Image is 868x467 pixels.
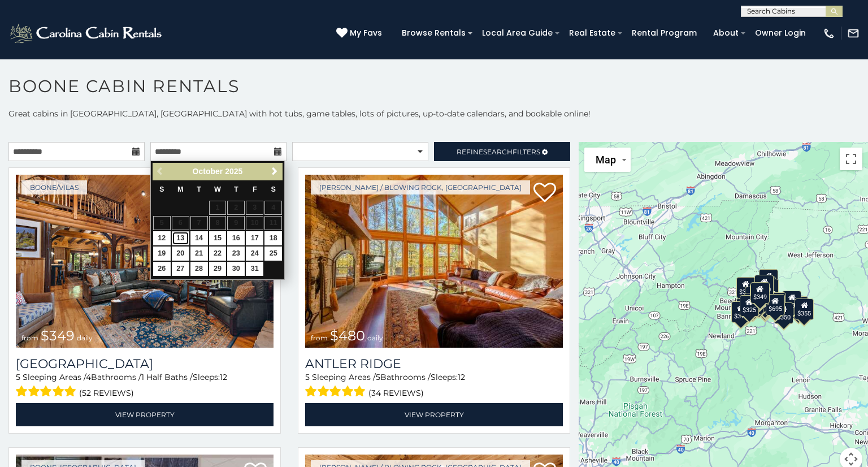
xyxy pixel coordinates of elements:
[782,291,801,312] div: $930
[483,148,513,156] span: Search
[766,294,785,315] div: $695
[190,247,208,261] a: 21
[336,27,385,40] a: My Favs
[823,27,835,40] img: phone-regular-white.png
[847,27,860,40] img: mail-regular-white.png
[267,165,281,179] a: Next
[774,302,793,324] div: $350
[41,327,75,344] span: $349
[225,167,242,176] span: 2025
[177,185,184,193] span: Monday
[16,371,274,400] div: Sleeping Areas / Bathrooms / Sleeps:
[584,148,631,172] button: Change map style
[172,262,189,276] a: 27
[86,372,91,382] span: 4
[172,231,189,245] a: 13
[227,262,245,276] a: 30
[367,334,383,342] span: daily
[209,231,227,245] a: 15
[193,167,223,176] span: October
[840,148,862,170] button: Toggle fullscreen view
[16,175,274,348] img: Diamond Creek Lodge
[79,386,134,400] span: (52 reviews)
[253,185,257,193] span: Friday
[795,299,814,320] div: $355
[750,282,770,304] div: $349
[311,334,328,342] span: from
[350,27,382,39] span: My Favs
[190,231,208,245] a: 14
[305,403,563,426] a: View Property
[209,262,227,276] a: 29
[141,372,193,382] span: 1 Half Baths /
[8,22,165,45] img: White-1-2.png
[220,372,227,382] span: 12
[305,175,563,348] a: Antler Ridge from $480 daily
[563,24,621,42] a: Real Estate
[159,185,164,193] span: Sunday
[271,185,276,193] span: Saturday
[234,185,238,193] span: Thursday
[749,24,811,42] a: Owner Login
[246,231,263,245] a: 17
[596,154,616,166] span: Map
[16,356,274,371] a: [GEOGRAPHIC_DATA]
[476,24,558,42] a: Local Area Guide
[708,24,744,42] a: About
[368,386,424,400] span: (34 reviews)
[153,262,171,276] a: 26
[16,175,274,348] a: Diamond Creek Lodge from $349 daily
[376,372,380,382] span: 5
[227,231,245,245] a: 16
[16,403,274,426] a: View Property
[740,295,759,316] div: $325
[759,269,778,290] div: $525
[305,356,563,371] a: Antler Ridge
[434,142,570,161] a: RefineSearchFilters
[270,167,279,176] span: Next
[396,24,471,42] a: Browse Rentals
[305,371,563,400] div: Sleeping Areas / Bathrooms / Sleeps:
[311,180,530,194] a: [PERSON_NAME] / Blowing Rock, [GEOGRAPHIC_DATA]
[227,247,245,261] a: 23
[767,292,786,313] div: $380
[264,247,282,261] a: 25
[77,334,93,342] span: daily
[214,185,221,193] span: Wednesday
[754,274,774,296] div: $320
[190,262,208,276] a: 28
[750,284,769,305] div: $210
[153,247,171,261] a: 19
[264,231,282,245] a: 18
[197,185,201,193] span: Tuesday
[21,334,38,342] span: from
[246,262,263,276] a: 31
[457,148,540,156] span: Refine Filters
[172,247,189,261] a: 20
[153,231,171,245] a: 12
[305,372,310,382] span: 5
[736,276,756,298] div: $305
[16,372,20,382] span: 5
[458,372,465,382] span: 12
[16,356,274,371] h3: Diamond Creek Lodge
[756,294,775,315] div: $315
[626,24,702,42] a: Rental Program
[246,247,263,261] a: 24
[21,180,87,194] a: Boone/Vilas
[533,181,556,205] a: Add to favorites
[731,301,750,322] div: $375
[305,175,563,348] img: Antler Ridge
[209,247,227,261] a: 22
[330,327,365,344] span: $480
